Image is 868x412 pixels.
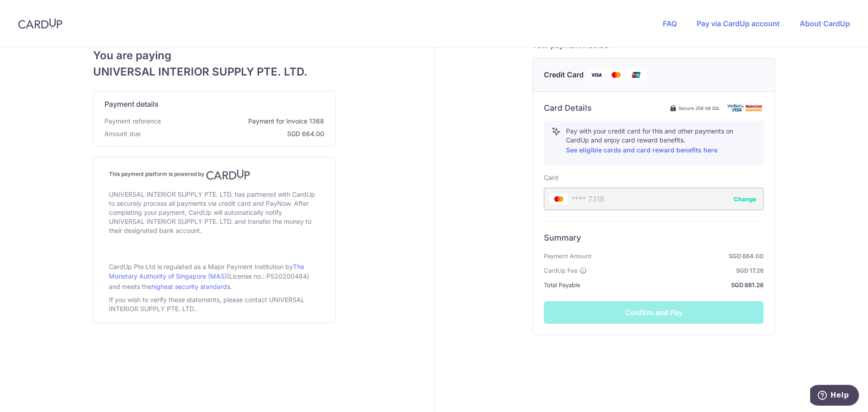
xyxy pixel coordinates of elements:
[93,64,335,80] span: UNIVERSAL INTERIOR SUPPLY PTE. LTD.
[679,104,720,112] span: Secure 256-bit SSL
[627,69,645,81] img: Union Pay
[109,188,320,237] div: UNIVERSAL INTERIOR SUPPLY PTE. LTD. has partnered with CardUp to securely process all payments vi...
[544,232,764,243] h6: Summary
[104,129,141,138] span: Amount due
[587,69,605,81] img: Visa
[590,265,764,276] strong: SGD 17.26
[18,18,62,29] img: CardUp
[734,194,756,204] button: Change
[544,265,578,276] span: CardUp Fee
[544,251,591,261] span: Payment Amount
[544,69,584,81] span: Credit Card
[93,47,335,64] span: You are paying
[109,259,320,294] div: CardUp Pte Ltd is regulated as a Major Payment Institution by (License no.: PS20200484) and meets...
[206,169,250,180] img: CardUp
[109,169,320,180] h4: This payment platform is powered by
[566,146,717,154] a: See eligible cards and card reward benefits here
[544,173,558,182] label: Card
[663,19,677,28] a: FAQ
[165,117,324,126] span: Payment for Invoice 1368
[584,279,764,290] strong: SGD 681.26
[697,19,780,28] a: Pay via CardUp account
[800,19,850,28] a: About CardUp
[144,129,324,138] span: SGD 664.00
[727,104,764,112] img: card secure
[607,69,625,81] img: Mastercard
[151,283,230,290] a: highest security standards
[104,117,161,126] span: Payment reference
[544,279,580,290] span: Total Payable
[104,99,159,109] span: Payment details
[544,103,592,114] h6: Card Details
[810,385,859,407] iframe: Opens a widget where you can find more information
[595,251,764,261] strong: SGD 664.00
[566,127,756,156] p: Pay with your credit card for this and other payments on CardUp and enjoy card reward benefits.
[109,294,320,315] div: If you wish to verify these statements, please contact UNIVERSAL INTERIOR SUPPLY PTE. LTD..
